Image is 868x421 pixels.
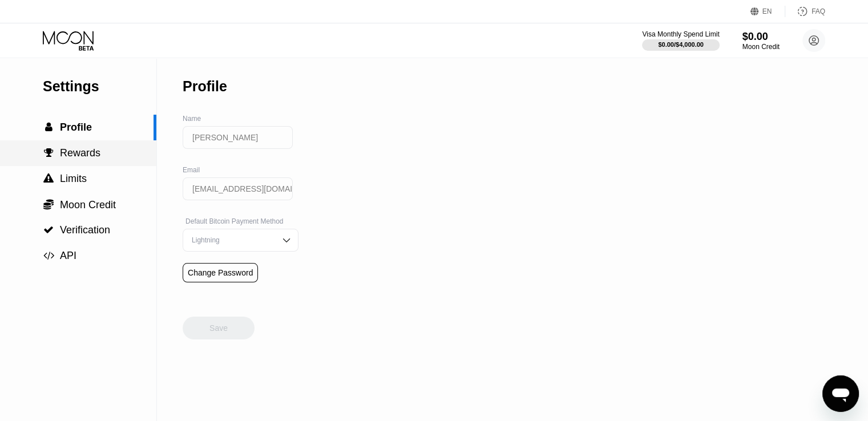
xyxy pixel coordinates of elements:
[43,225,54,235] span: 
[742,31,780,51] div: $0.00Moon Credit
[43,173,54,184] div: 
[762,7,772,15] div: EN
[60,173,87,184] span: Limits
[642,30,719,51] div: Visa Monthly Spend Limit$0.00/$4,000.00
[188,268,253,277] div: Change Password
[43,199,54,210] div: 
[43,78,156,95] div: Settings
[60,224,110,236] span: Verification
[822,375,859,412] iframe: Button to launch messaging window
[812,7,825,15] div: FAQ
[60,147,100,159] span: Rewards
[742,31,780,43] div: $0.00
[750,6,785,17] div: EN
[45,122,53,132] span: 
[742,43,780,51] div: Moon Credit
[785,6,825,17] div: FAQ
[183,263,258,282] div: Change Password
[43,148,54,158] div: 
[183,78,227,95] div: Profile
[183,115,298,123] div: Name
[44,148,54,158] span: 
[189,236,275,244] div: Lightning
[60,199,116,211] span: Moon Credit
[43,199,54,210] span: 
[43,122,54,132] div: 
[658,41,704,48] div: $0.00 / $4,000.00
[43,250,54,261] span: 
[43,173,54,184] span: 
[60,250,76,261] span: API
[642,30,719,38] div: Visa Monthly Spend Limit
[60,122,92,133] span: Profile
[183,166,298,174] div: Email
[183,217,298,225] div: Default Bitcoin Payment Method
[43,250,54,261] div: 
[43,225,54,235] div: 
